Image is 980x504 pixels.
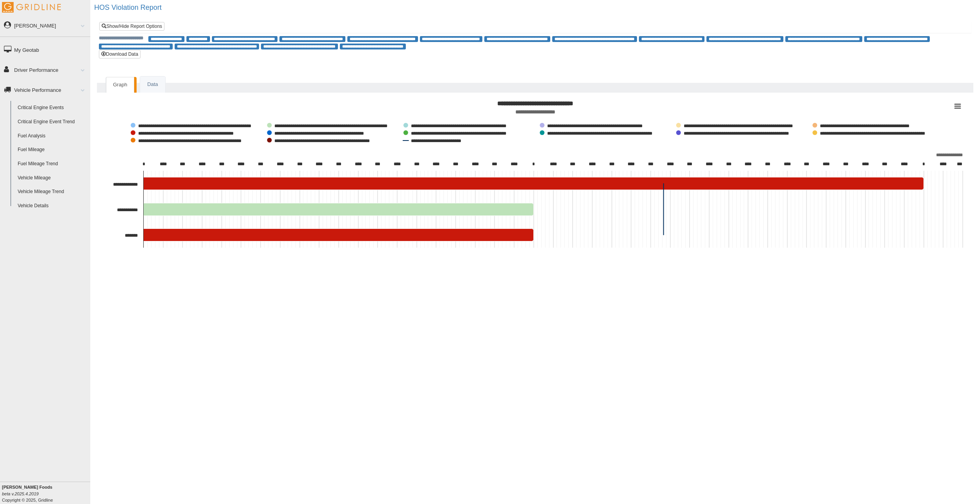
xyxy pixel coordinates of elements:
a: Fuel Analysis [14,129,90,143]
button: View chart menu, HOS Violations Grouped by Driver [952,101,963,112]
a: Critical Engine Events [14,101,90,115]
button: Show Workday - Maximum 16-hour workday limit violation [403,130,519,136]
button: Show Duty - Maximum 15-hour on-duty limit violation [267,130,372,136]
g: Current Average Violations, series 15 of 15. Line with 2 data points. [662,182,665,237]
button: Show DailyDuty - Maximum 14 hour(s) on-duty per day violation [676,123,804,128]
b: [PERSON_NAME] Foods [2,485,52,489]
button: Download Data [99,50,141,58]
div: Copyright © 2025, Gridline [2,484,90,503]
path: Detroit, 1. Workday - Maximum 14-hour workday limit violation. [144,228,534,241]
button: Show Driving - Maximum 11-hour driving limit violation [403,123,511,128]
button: Show Rest - Driving after more than 5-hour rest limit violation [131,123,252,128]
g: Workday - Maximum 14-hour workday limit violation, series 7 of 15. Bar series with 3 bars. [144,177,924,241]
button: Show Duty - Maximum 14-hour on-duty limit violation [812,123,917,128]
button: Show Cycle - Maximum 60 hour(s) on duty in 7 days violation [540,130,662,136]
a: Fuel Mileage [14,143,90,157]
button: Show Workday - Maximum 14-hour workday limit violation [131,130,246,136]
button: Show Cycle - Maximum 70 hour(s) on duty in 7 days violation [676,130,798,136]
img: Gridline [2,2,61,13]
h2: HOS Violation Report [94,4,980,12]
g: Rest - Driving after more than 8-hour rest limit violation, series 2 of 15. Bar series with 3 bars. [144,179,924,239]
a: Vehicle Mileage [14,171,90,185]
a: Show/Hide Report Options [99,22,164,31]
div: HOS Violations Grouped by Driver . Highcharts interactive chart. [104,97,967,254]
path: Los Angeles, 1. Rest - Driving after more than 8-hour rest limit violation. [144,203,534,215]
button: Show Cycle - Maximum 70 hour(s) on duty in 8 days violation [812,130,934,136]
a: Data [140,77,165,93]
button: Show Rest - Driving after more than 8-hour rest limit violation [267,123,389,128]
button: Show Current Average Violations [403,138,467,143]
path: San Francisco, 2. Workday - Maximum 14-hour workday limit violation. [144,177,924,190]
a: Vehicle Mileage Trend [14,185,90,199]
button: Show Driving - Maximum 13-hour driving limit violation [540,123,648,128]
i: beta v.2025.4.2019 [2,491,38,496]
a: Graph [106,77,134,93]
a: Critical Engine Event Trend [14,115,90,129]
a: Vehicle Details [14,199,90,213]
button: Show DailyRest - Minimum 2-hour rest per day violation [267,138,378,143]
svg: Interactive chart [104,97,967,254]
a: Fuel Mileage Trend [14,157,90,171]
button: Show DailyOff - Minimum 10-hour off-duty per day violation [131,138,248,143]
